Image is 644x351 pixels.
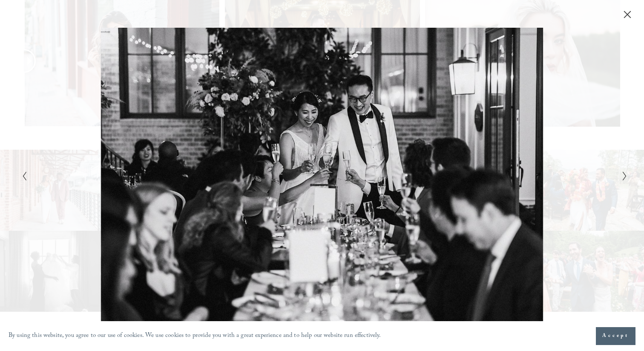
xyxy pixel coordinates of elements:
[619,171,625,181] button: Next Slide
[596,327,635,345] button: Accept
[602,332,629,340] span: Accept
[19,171,25,181] button: Previous Slide
[9,330,381,342] p: By using this website, you agree to our use of cookies. We use cookies to provide you with a grea...
[621,10,634,19] button: Close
